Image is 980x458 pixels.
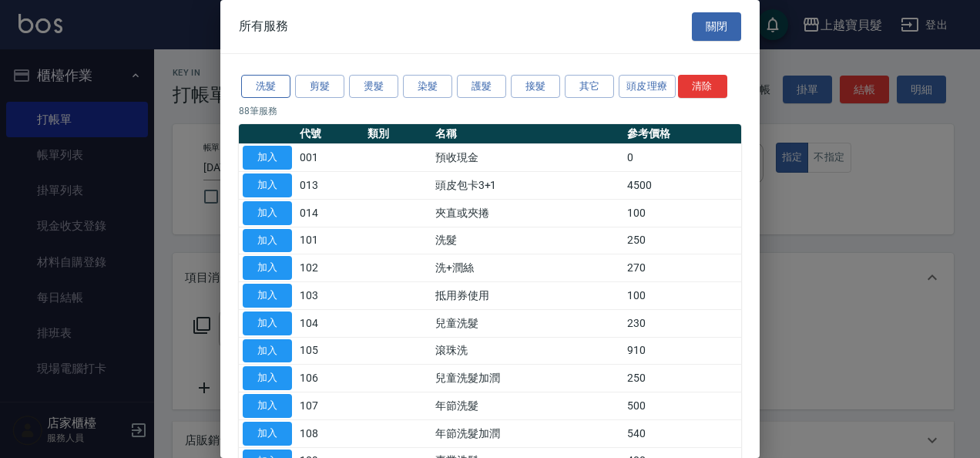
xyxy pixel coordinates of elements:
[623,419,741,447] td: 540
[619,75,676,99] button: 頭皮理療
[241,75,290,99] button: 洗髮
[243,146,292,170] button: 加入
[431,337,624,365] td: 滾珠洗
[431,254,624,282] td: 洗+潤絲
[239,104,741,118] p: 88 筆服務
[623,199,741,227] td: 100
[623,309,741,337] td: 230
[243,284,292,308] button: 加入
[296,309,364,337] td: 104
[296,172,364,200] td: 013
[296,337,364,365] td: 105
[243,256,292,280] button: 加入
[243,229,292,253] button: 加入
[623,172,741,200] td: 4500
[431,282,624,310] td: 抵用券使用
[565,75,614,99] button: 其它
[243,173,292,197] button: 加入
[243,422,292,446] button: 加入
[431,227,624,254] td: 洗髮
[511,75,560,99] button: 接髮
[295,75,344,99] button: 剪髮
[296,227,364,254] td: 101
[296,392,364,420] td: 107
[431,172,624,200] td: 頭皮包卡3+1
[243,339,292,363] button: 加入
[623,254,741,282] td: 270
[431,392,624,420] td: 年節洗髮
[243,366,292,390] button: 加入
[623,144,741,172] td: 0
[364,124,431,144] th: 類別
[243,201,292,225] button: 加入
[296,365,364,392] td: 106
[623,337,741,365] td: 910
[457,75,506,99] button: 護髮
[296,144,364,172] td: 001
[403,75,452,99] button: 染髮
[623,282,741,310] td: 100
[678,75,727,99] button: 清除
[692,12,741,41] button: 關閉
[296,282,364,310] td: 103
[296,124,364,144] th: 代號
[623,365,741,392] td: 250
[243,394,292,418] button: 加入
[623,227,741,254] td: 250
[623,392,741,420] td: 500
[623,124,741,144] th: 參考價格
[431,365,624,392] td: 兒童洗髮加潤
[296,199,364,227] td: 014
[349,75,398,99] button: 燙髮
[239,19,288,34] span: 所有服務
[431,309,624,337] td: 兒童洗髮
[296,419,364,447] td: 108
[243,312,292,335] button: 加入
[431,199,624,227] td: 夾直或夾捲
[431,419,624,447] td: 年節洗髮加潤
[431,124,624,144] th: 名稱
[431,144,624,172] td: 預收現金
[296,254,364,282] td: 102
